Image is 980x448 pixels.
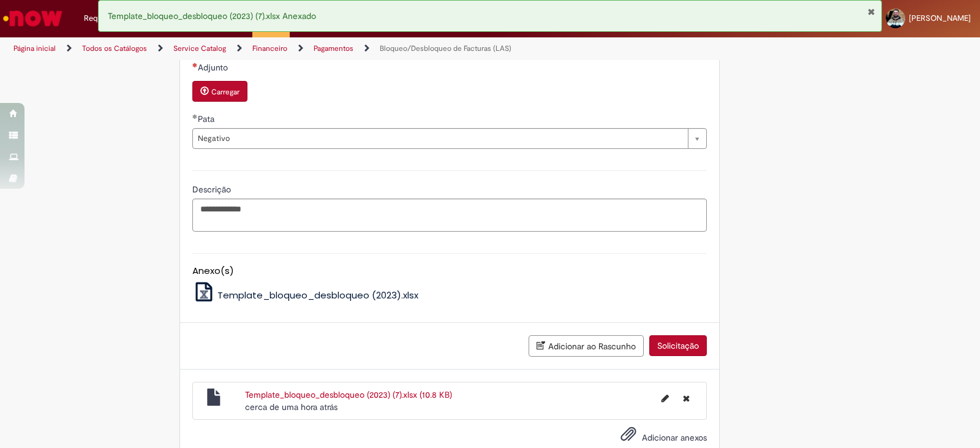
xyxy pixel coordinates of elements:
span: Obrigatório Preenchido [192,114,198,119]
ul: Trilhas de página [9,37,644,60]
span: Necessários [192,63,198,67]
button: Carregar anexo de Adjunto Required [192,81,247,102]
a: Bloqueo/Desbloqueo de Facturas (LAS) [380,44,511,53]
a: Financeiro [252,44,287,53]
img: ServiceNow [1,6,64,31]
time: 30/09/2025 10:24:03 [245,401,337,412]
a: Template_bloqueo_desbloqueo (2023).xlsx [192,289,419,302]
button: Adicionar ao Rascunho [529,335,644,357]
button: Excluir Template_bloqueo_desbloqueo (2023) (7).xlsx [676,389,697,408]
span: Descrição [192,184,233,195]
textarea: Descrição [192,199,707,232]
span: cerca de uma hora atrás [245,401,337,412]
span: Template_bloqueo_desbloqueo (2023).xlsx [217,289,418,302]
span: Requisições [84,12,127,25]
a: Todos os Catálogos [82,44,147,53]
button: Fechar Notificação [867,7,875,17]
small: Carregar [211,87,239,97]
a: Página inicial [13,44,56,53]
span: [PERSON_NAME] [909,13,971,23]
h5: Anexo(s) [192,266,707,276]
span: Pata [198,113,217,124]
span: Template_bloqueo_desbloqueo (2023) (7).xlsx Anexado [108,10,316,21]
button: Editar nome de arquivo Template_bloqueo_desbloqueo (2023) (7).xlsx [654,389,676,408]
button: Solicitação [649,335,707,356]
a: Service Catalog [173,44,226,53]
span: Adjunto [198,62,230,73]
span: Negativo [198,129,682,148]
a: Pagamentos [314,44,353,53]
span: Adicionar anexos [642,432,707,443]
a: Template_bloqueo_desbloqueo (2023) (7).xlsx (10.8 KB) [245,389,452,400]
